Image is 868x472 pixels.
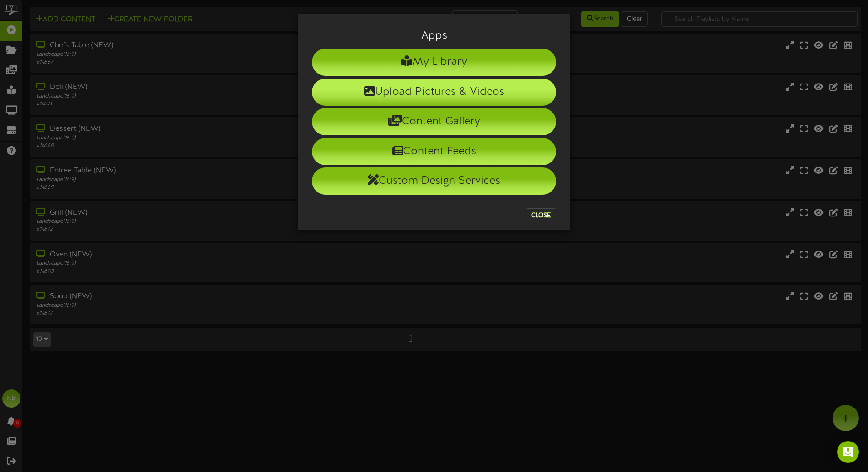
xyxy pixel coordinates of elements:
button: Close [526,208,556,223]
div: Open Intercom Messenger [837,441,859,463]
li: Content Feeds [312,138,556,165]
li: Content Gallery [312,108,556,135]
li: Upload Pictures & Videos [312,79,556,106]
li: Custom Design Services [312,167,556,195]
h3: Apps [312,30,556,42]
li: My Library [312,49,556,76]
